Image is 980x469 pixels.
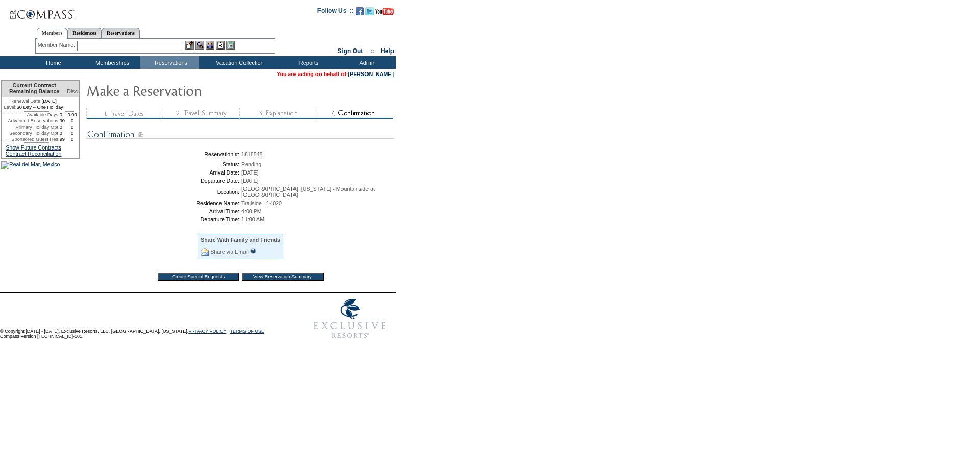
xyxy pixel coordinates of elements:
[60,124,66,130] td: 0
[2,104,65,112] td: 60 Day – One Holiday
[241,216,264,223] span: 11:00 AM
[38,41,77,50] div: Member Name:
[4,104,17,110] span: Level:
[158,273,239,281] input: Create Special Requests
[82,56,140,69] td: Memberships
[348,71,394,77] a: [PERSON_NAME]
[375,8,394,15] img: Subscribe to our YouTube Channel
[241,169,259,176] span: [DATE]
[199,56,278,69] td: Vacation Collection
[185,41,194,50] img: b_edit.gif
[65,112,79,118] td: 0.00
[365,7,374,15] img: Follow us on Twitter
[277,71,394,77] span: You are acting on behalf of:
[2,130,60,136] td: Secondary Holiday Opt:
[10,98,41,104] span: Renewal Date:
[65,136,79,142] td: 0
[60,130,66,136] td: 0
[67,88,79,94] span: Disc.
[241,208,262,214] span: 4:00 PM
[65,118,79,124] td: 0
[89,169,239,176] td: Arrival Date:
[250,248,256,254] input: What is this?
[195,41,204,50] img: View
[89,161,239,167] td: Status:
[86,108,163,119] img: step1_state3.gif
[60,118,66,124] td: 90
[241,186,375,198] span: [GEOGRAPHIC_DATA], [US_STATE] - Mountainside at [GEOGRAPHIC_DATA]
[278,56,337,69] td: Reports
[370,47,374,55] span: ::
[337,56,396,69] td: Admin
[239,108,316,119] img: step3_state3.gif
[2,118,60,124] td: Advanced Reservations:
[356,10,364,16] a: Become our fan on Facebook
[89,200,239,206] td: Residence Name:
[2,124,60,130] td: Primary Holiday Opt:
[65,124,79,130] td: 0
[375,10,394,16] a: Subscribe to our YouTube Channel
[89,216,239,223] td: Departure Time:
[201,237,280,243] div: Share With Family and Friends
[381,47,394,55] a: Help
[206,41,214,50] img: Impersonate
[241,151,263,157] span: 1818548
[6,151,62,157] a: Contract Reconciliation
[356,7,364,15] img: Become our fan on Facebook
[188,329,226,334] a: PRIVACY POLICY
[2,81,65,97] td: Current Contract Remaining Balance
[337,47,363,55] a: Sign Out
[230,329,265,334] a: TERMS OF USE
[60,112,66,118] td: 0
[241,178,259,184] span: [DATE]
[2,112,60,118] td: Available Days:
[242,273,324,281] input: View Reservation Summary
[216,41,225,50] img: Reservations
[241,200,282,206] span: Trailside - 14020
[6,144,61,151] a: Show Future Contracts
[89,208,239,214] td: Arrival Time:
[89,151,239,157] td: Reservation #:
[304,293,396,344] img: Exclusive Resorts
[86,80,290,101] img: Make Reservation
[140,56,199,69] td: Reservations
[67,28,102,38] a: Residences
[102,28,140,38] a: Reservations
[1,161,60,169] img: Real del Mar, Mexico
[365,10,374,16] a: Follow us on Twitter
[60,136,66,142] td: 99
[317,6,354,18] td: Follow Us ::
[23,56,82,69] td: Home
[316,108,393,119] img: step4_state2.gif
[210,249,249,255] a: Share via Email
[89,186,239,198] td: Location:
[226,41,235,50] img: b_calculator.gif
[2,97,65,104] td: [DATE]
[163,108,239,119] img: step2_state3.gif
[89,178,239,184] td: Departure Date:
[65,130,79,136] td: 0
[2,136,60,142] td: Sponsored Guest Res:
[37,28,68,39] a: Members
[241,161,261,167] span: Pending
